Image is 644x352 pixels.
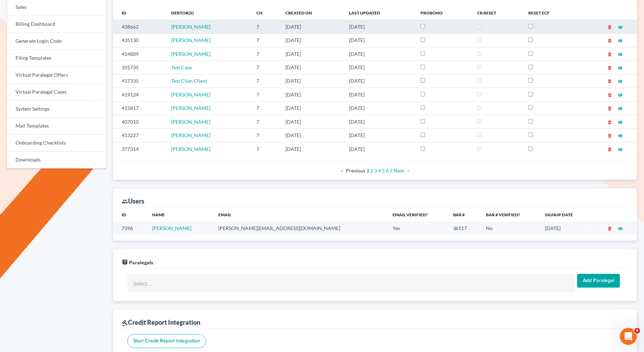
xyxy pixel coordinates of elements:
[607,119,612,125] a: delete_forever
[540,207,591,222] th: Signup Date
[607,64,612,70] a: delete_forever
[129,259,153,265] span: Paralegals
[618,64,623,70] a: visibility
[618,105,623,111] a: visibility
[523,6,578,20] th: Reset ECF
[607,38,612,43] i: delete_forever
[607,79,612,84] i: delete_forever
[618,132,623,138] a: visibility
[171,37,210,43] span: [PERSON_NAME]
[280,6,343,20] th: Created On
[280,142,343,156] td: [DATE]
[618,226,623,231] i: visibility
[540,222,591,235] td: [DATE]
[607,133,612,138] i: delete_forever
[7,118,106,135] a: Mail Templates
[618,106,623,111] i: visibility
[607,24,612,30] a: delete_forever
[382,168,385,174] a: Page 5
[343,61,415,74] td: [DATE]
[113,61,166,74] td: 101735
[618,119,623,125] a: visibility
[607,132,612,138] a: delete_forever
[113,115,166,128] td: 407010
[607,105,612,111] a: delete_forever
[122,197,144,205] div: Users
[343,47,415,60] td: [DATE]
[607,25,612,30] i: delete_forever
[251,6,280,20] th: Ch
[415,6,471,20] th: ProBono
[113,142,166,156] td: 377314
[618,93,623,98] i: visibility
[618,25,623,30] i: visibility
[113,34,166,47] td: 435130
[251,20,280,34] td: 7
[251,142,280,156] td: 7
[607,51,612,57] a: delete_forever
[171,132,210,138] a: [PERSON_NAME]
[280,47,343,60] td: [DATE]
[387,207,447,222] th: Email Verified?
[618,51,623,57] a: visibility
[607,52,612,57] i: delete_forever
[7,135,106,152] a: Onboarding Checklists
[251,101,280,115] td: 7
[607,226,612,231] i: delete_forever
[618,133,623,138] i: visibility
[7,84,106,101] a: Virtual Paralegal Cases
[280,61,343,74] td: [DATE]
[280,34,343,47] td: [DATE]
[171,78,207,84] a: Test Clien Client
[280,101,343,115] td: [DATE]
[122,318,200,327] div: Credit Report Integration
[171,105,210,111] span: [PERSON_NAME]
[607,147,612,152] i: delete_forever
[113,222,146,235] td: 7396
[618,92,623,98] a: visibility
[7,152,106,169] a: Downloads
[7,16,106,33] a: Billing Dashboard
[171,51,210,57] a: [PERSON_NAME]
[607,65,612,70] i: delete_forever
[618,24,623,30] a: visibility
[280,74,343,88] td: [DATE]
[607,225,612,231] a: delete_forever
[620,328,637,345] iframe: Intercom live chat
[280,115,343,128] td: [DATE]
[7,33,106,50] a: Generate Login Code
[607,93,612,98] i: delete_forever
[340,168,365,174] span: Previous page
[343,115,415,128] td: [DATE]
[152,225,191,231] a: [PERSON_NAME]
[171,24,210,30] a: [PERSON_NAME]
[618,65,623,70] i: visibility
[607,146,612,152] a: delete_forever
[7,50,106,67] a: Filing Templates
[251,88,280,101] td: 7
[113,47,166,60] td: 414889
[471,6,523,20] th: CR Reset
[113,129,166,142] td: 413227
[171,119,210,125] span: [PERSON_NAME]
[343,74,415,88] td: [DATE]
[213,222,387,235] td: [PERSON_NAME][EMAIL_ADDRESS][DOMAIN_NAME]
[127,334,206,348] input: Start Credit Report Integration
[607,92,612,98] a: delete_forever
[127,167,623,174] div: Pagination
[7,67,106,84] a: Virtual Paralegal Offers
[171,92,210,98] span: [PERSON_NAME]
[7,101,106,118] a: System Settings
[122,198,128,205] i: group
[251,115,280,128] td: 7
[618,120,623,125] i: visibility
[166,6,251,20] th: Debtor(s)
[607,37,612,43] a: delete_forever
[618,225,623,231] a: visibility
[171,146,210,152] a: [PERSON_NAME]
[618,38,623,43] i: visibility
[251,74,280,88] td: 7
